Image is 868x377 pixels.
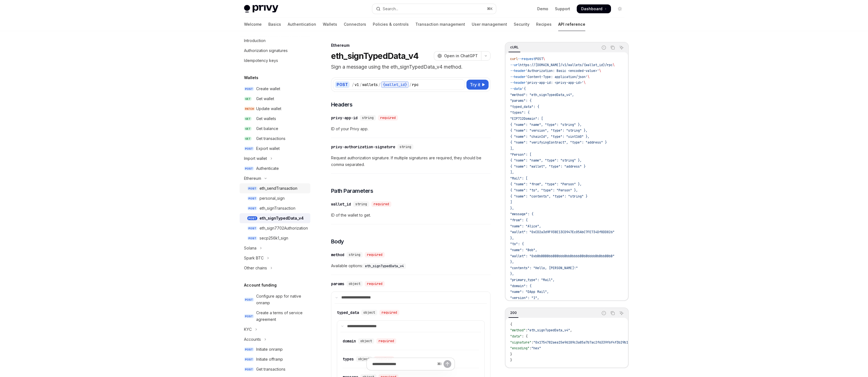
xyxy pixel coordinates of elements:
span: \ [543,57,545,61]
div: Spark BTC [244,255,264,261]
div: Import wallet [244,155,267,162]
span: \ [599,69,601,73]
div: / [352,82,354,87]
input: Ask a question... [372,358,435,370]
span: "signature" [510,340,531,345]
div: Ethereum [244,175,261,182]
span: "types": { [510,110,529,115]
div: {wallet_id} [381,81,409,88]
a: Security [514,18,529,31]
span: object [349,282,360,286]
span: { "name": "name", "type": "string" }, [510,123,582,127]
div: Create wallet [256,85,280,92]
span: "name": "DApp Mail", [510,290,549,294]
span: ] [510,200,512,204]
span: } [510,358,512,362]
span: Body [331,238,344,245]
span: "EIP712Domain": [ [510,116,543,121]
img: light logo [244,5,278,13]
a: PATCHUpdate wallet [240,104,310,114]
span: GET [244,127,252,131]
span: : [531,340,533,345]
span: curl [510,57,518,61]
span: Dashboard [581,6,602,12]
a: Recipes [536,18,552,31]
div: Authenticate [256,165,279,172]
div: required [378,115,398,121]
div: v1 [355,82,359,87]
span: "to": { [510,242,524,246]
div: Solana [244,245,256,251]
span: --header [510,80,526,85]
div: privy-authorization-signature [331,144,395,150]
div: Get wallets [256,115,276,122]
span: "domain": { [510,284,531,288]
a: POSTExport wallet [240,144,310,154]
div: privy-app-id [331,115,358,121]
div: required [376,338,396,344]
span: "0x1754782aea15e96189c3a85a7b7ac2f6339f6f4f3b29b1d3200a4c9907ef53e4776a84387583896b0a074cbc6de1a1... [533,340,793,345]
span: Request authorization signature. If multiple signatures are required, they should be comma separa... [331,155,491,168]
a: Basics [268,18,281,31]
span: "wallet": "0xCD2a3d9F938E13CD947Ec05AbC7FE734Df8DD826" [510,230,615,234]
span: { "name": "version", "type": "string" }, [510,128,588,133]
button: Ask AI [618,44,625,51]
code: eth_signTypedData_v4 [363,263,406,269]
span: GET [244,137,252,141]
span: object [363,310,375,315]
div: required [371,201,391,207]
span: ⌘ K [487,7,493,11]
button: Toggle Solana section [240,243,310,253]
a: API reference [558,18,585,31]
span: }, [510,206,514,210]
div: eth_signTransaction [259,205,295,212]
span: \ [588,75,589,79]
div: Other chains [244,265,267,271]
button: Report incorrect code [600,44,607,51]
button: Toggle Import wallet section [240,154,310,163]
span: string [400,145,411,149]
span: "from": { [510,218,528,222]
div: typed_data [337,310,359,315]
div: wallets [362,82,378,87]
span: POST [244,357,254,362]
span: , [570,328,572,332]
span: "hex" [531,346,541,350]
span: \ [584,80,586,85]
div: rpc [412,82,419,87]
a: POSTCreate a terms of service agreement [240,308,310,324]
span: POST [244,367,254,371]
button: Open in ChatGPT [434,51,481,61]
span: string [355,202,367,206]
span: { "name": "verifyingContract", "type": "address" } [510,140,607,145]
span: POST [244,347,254,352]
span: POST [244,87,254,91]
div: Update wallet [256,105,281,112]
div: Idempotency keys [244,57,278,64]
span: POST [244,167,254,171]
button: Toggle dark mode [615,4,624,13]
a: Authorization signatures [240,46,310,56]
a: POSTInitiate offramp [240,354,310,364]
span: : [526,328,528,332]
span: "typed_data": { [510,105,539,109]
span: "version": "1", [510,296,539,300]
div: Ethereum [331,43,491,48]
span: POST [247,206,257,210]
span: POST [244,314,254,318]
h5: Wallets [244,74,258,81]
span: POST [247,186,257,191]
span: --request [518,57,535,61]
div: params [331,281,344,287]
a: POSTInitiate onramp [240,344,310,354]
a: POSTpersonal_sign [240,193,310,203]
span: "method" [510,328,526,332]
div: Introduction [244,37,266,44]
span: { "name": "contents", "type": "string" } [510,194,588,199]
span: 'privy-app-id: <privy-app-id>' [526,80,584,85]
span: --header [510,75,526,79]
div: Get balance [256,125,278,132]
span: ID of your Privy app. [331,126,491,132]
span: { "name": "chainId", "type": "uint160" }, [510,134,589,139]
div: / [409,82,411,87]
